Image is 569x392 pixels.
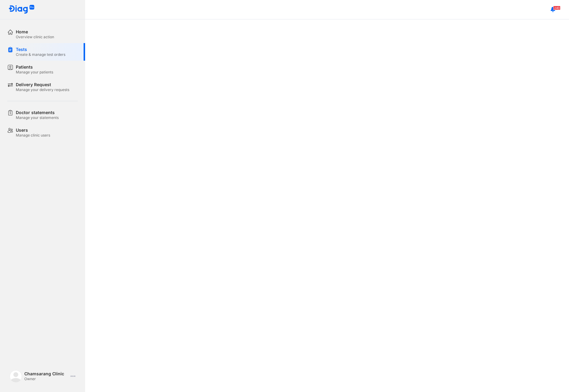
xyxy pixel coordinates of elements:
div: Delivery Request [16,82,69,87]
div: Owner [24,377,68,381]
div: Tests [16,47,65,52]
span: 240 [553,6,560,10]
div: Overview clinic action [16,35,54,39]
div: Chamsarang Clinic [24,371,68,377]
div: Home [16,29,54,35]
div: Manage your patients [16,70,53,75]
img: logo [10,370,22,382]
div: Create & manage test orders [16,52,65,57]
div: Manage clinic users [16,133,50,138]
div: Manage your statements [16,115,59,120]
div: Users [16,127,50,133]
div: Doctor statements [16,110,59,115]
img: logo [9,5,35,14]
div: Manage your delivery requests [16,87,69,92]
div: Patients [16,64,53,70]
